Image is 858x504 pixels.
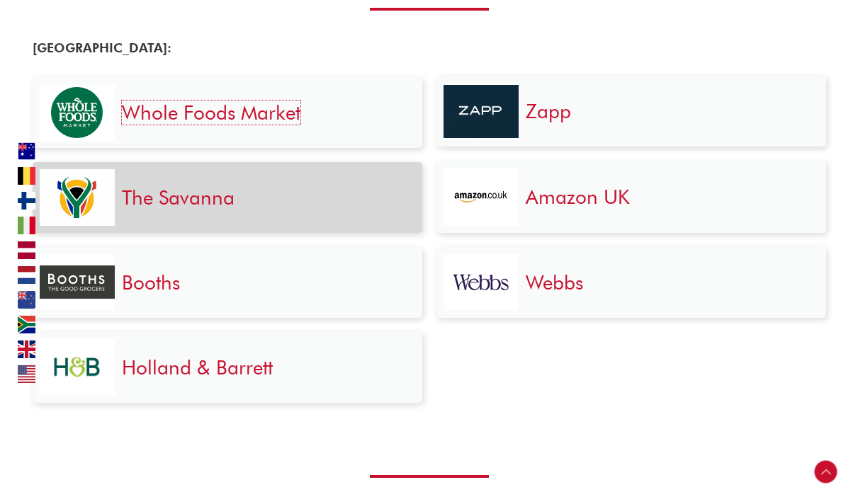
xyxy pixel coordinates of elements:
a: Whole Foods Market [122,101,300,125]
a: Zapp [526,99,571,123]
a: The Savanna [122,185,235,210]
a: Webbs [526,270,583,294]
a: Booths [122,270,180,294]
a: Amazon UK [526,185,630,209]
h4: [GEOGRAPHIC_DATA]: [33,40,422,56]
a: Holland & Barrett [122,355,273,379]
